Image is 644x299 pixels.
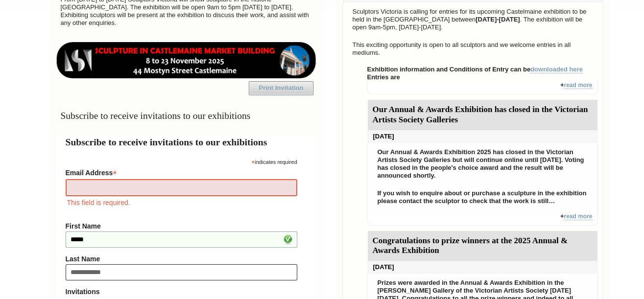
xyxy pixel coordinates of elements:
[56,106,317,125] h3: Subscribe to receive invitations to our exhibitions
[348,39,598,59] p: This exciting opportunity is open to all sculptors and we welcome entries in all mediums.
[249,81,313,95] a: Print Invitation
[367,81,598,94] div: +
[66,288,297,296] strong: Invitations
[66,222,297,230] label: First Name
[66,197,297,208] div: This field is required.
[66,166,297,178] label: Email Address
[368,130,597,143] div: [DATE]
[368,261,597,274] div: [DATE]
[66,157,297,166] div: indicates required
[66,255,297,263] label: Last Name
[56,42,317,78] img: castlemaine-ldrbd25v2.png
[373,187,593,207] p: If you wish to enquire about or purchase a sculpture in the exhibition please contact the sculpto...
[564,213,592,220] a: read more
[367,66,583,73] strong: Exhibition information and Conditions of Entry can be
[348,5,598,34] p: Sculptors Victoria is calling for entries for its upcoming Castelmaine exhibition to be held in t...
[367,212,598,226] div: +
[66,135,307,149] h2: Subscribe to receive invitations to our exhibitions
[476,16,520,23] strong: [DATE]-[DATE]
[373,146,593,182] p: Our Annual & Awards Exhibition 2025 has closed in the Victorian Artists Society Galleries but wil...
[564,82,592,89] a: read more
[368,231,597,261] div: Congratulations to prize winners at the 2025 Annual & Awards Exhibition
[530,66,583,73] a: downloaded here
[368,100,597,130] div: Our Annual & Awards Exhibition has closed in the Victorian Artists Society Galleries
